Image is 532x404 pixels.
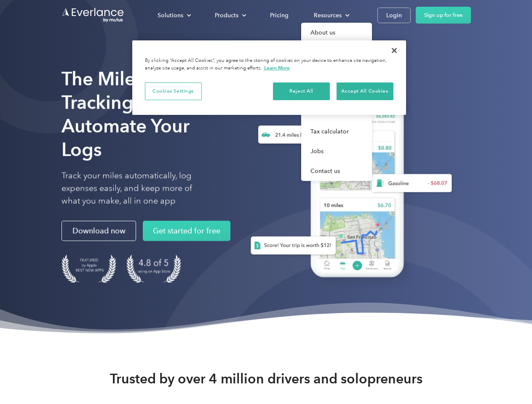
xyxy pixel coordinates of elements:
[206,8,253,23] div: Products
[132,40,406,115] div: Privacy
[149,8,198,23] div: Solutions
[145,57,393,72] div: By clicking “Accept All Cookies”, you agree to the storing of cookies on your device to enhance s...
[314,10,342,21] div: Resources
[377,8,411,23] a: Login
[385,41,404,60] button: Close
[386,10,402,21] div: Login
[61,255,116,283] img: Badge for Featured by Apple Best New Apps
[61,221,136,241] a: Download now
[301,141,372,161] a: Jobs
[337,82,393,100] button: Accept All Cookies
[132,40,406,115] div: Cookie banner
[215,10,238,21] div: Products
[305,8,356,23] div: Resources
[264,65,290,71] a: More information about your privacy, opens in a new tab
[237,80,459,290] img: Everlance, mileage tracker app, expense tracking app
[61,7,125,23] a: Go to homepage
[301,161,372,181] a: Contact us
[158,10,183,21] div: Solutions
[126,255,181,283] img: 4.9 out of 5 stars on the app store
[145,82,202,100] button: Cookies Settings
[301,122,372,141] a: Tax calculator
[61,170,212,207] p: Track your miles automatically, log expenses easily, and keep more of what you make, all in one app
[110,370,422,387] strong: Trusted by over 4 million drivers and solopreneurs
[416,7,471,24] a: Sign up for free
[262,8,297,23] a: Pricing
[273,82,330,100] button: Reject All
[270,10,289,21] div: Pricing
[143,221,230,241] a: Get started for free
[301,23,372,181] nav: Resources
[301,23,372,43] a: About us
